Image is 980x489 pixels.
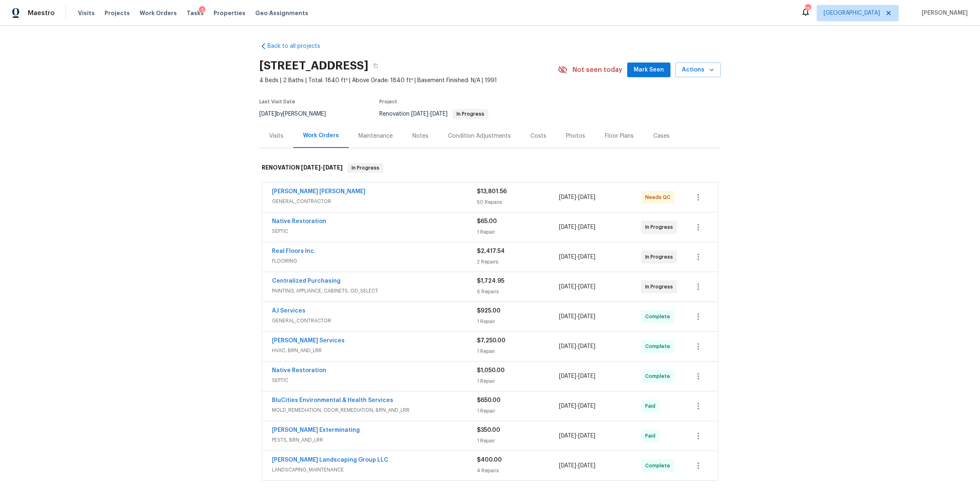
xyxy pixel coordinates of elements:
div: Costs [530,132,546,140]
span: - [559,223,595,231]
span: [DATE] [578,403,595,409]
span: - [559,313,595,321]
span: In Progress [645,283,676,291]
span: Not seen today [572,66,622,74]
a: BluCities Environmental & Health Services [272,397,393,403]
button: Actions [675,63,721,78]
div: 1 Repair [477,317,559,326]
div: 1 Repair [477,347,559,355]
a: [PERSON_NAME] Services [272,338,345,344]
div: Notes [412,132,428,140]
span: In Progress [453,112,488,116]
span: $350.00 [477,427,500,433]
span: $13,801.56 [477,189,507,194]
span: Last Visit Date [259,99,295,104]
span: - [559,432,595,440]
span: $7,250.00 [477,338,506,344]
a: [PERSON_NAME] [PERSON_NAME] [272,189,365,194]
span: Projects [105,9,130,17]
span: HVAC, BRN_AND_LRR [272,346,477,355]
span: [DATE] [578,194,595,200]
span: - [301,165,343,170]
span: [DATE] [559,224,576,230]
div: Photos [566,132,585,140]
span: Paid [645,432,659,440]
span: Complete [645,462,673,470]
a: [PERSON_NAME] Exterminating [272,427,360,433]
a: AJ Services [272,308,305,314]
div: Work Orders [303,132,339,140]
span: [DATE] [578,463,595,469]
div: 2 Repairs [477,258,559,266]
span: [DATE] [559,403,576,409]
span: $65.00 [477,219,497,224]
a: Native Restoration [272,368,326,373]
span: GENERAL_CONTRACTOR [272,197,477,205]
span: [DATE] [259,111,276,117]
span: [DATE] [559,344,576,349]
div: Floor Plans [605,132,634,140]
span: - [559,372,595,380]
span: [DATE] [559,194,576,200]
span: - [559,253,595,261]
span: Complete [645,313,673,321]
span: In Progress [645,253,676,261]
span: Renovation [379,111,488,117]
span: [DATE] [559,433,576,439]
div: by [PERSON_NAME] [259,109,336,119]
div: 25 [805,5,811,13]
div: 1 Repair [477,377,559,385]
span: [DATE] [578,254,595,260]
span: - [411,111,448,117]
span: Maestro [28,9,55,17]
span: $400.00 [477,457,502,463]
span: $1,724.95 [477,278,504,284]
span: [DATE] [578,344,595,349]
span: [DATE] [559,373,576,379]
span: SEPTIC [272,227,477,235]
span: Actions [682,65,714,75]
span: Geo Assignments [255,9,308,17]
div: 50 Repairs [477,198,559,206]
span: FLOORING [272,257,477,265]
h2: [STREET_ADDRESS] [259,62,368,70]
span: Project [379,99,397,104]
span: Needs QC [645,193,674,201]
a: Real Floors Inc. [272,248,316,254]
span: Work Orders [140,9,177,17]
span: [DATE] [559,254,576,260]
span: $2,417.54 [477,248,505,254]
span: Paid [645,402,659,410]
span: - [559,342,595,351]
span: PAINTING, APPLIANCE, CABINETS, OD_SELECT [272,287,477,295]
span: MOLD_REMEDIATION, ODOR_REMEDIATION, BRN_AND_LRR [272,406,477,414]
div: 3 [199,6,205,14]
span: SEPTIC [272,376,477,384]
span: [DATE] [559,314,576,319]
span: [DATE] [578,224,595,230]
span: In Progress [645,223,676,231]
span: LANDSCAPING_MAINTENANCE [272,466,477,474]
span: - [559,462,595,470]
div: 1 Repair [477,437,559,445]
div: Visits [269,132,283,140]
div: 1 Repair [477,407,559,415]
a: Back to all projects [259,42,338,50]
div: Condition Adjustments [448,132,511,140]
div: 1 Repair [477,228,559,236]
span: GENERAL_CONTRACTOR [272,317,477,325]
span: Properties [214,9,245,17]
button: Mark Seen [627,63,670,78]
div: Cases [653,132,670,140]
span: $650.00 [477,397,501,403]
span: Complete [645,372,673,380]
h6: RENOVATION [262,163,343,173]
span: - [559,283,595,291]
span: [DATE] [559,284,576,290]
div: 6 Repairs [477,288,559,296]
span: [DATE] [301,165,321,170]
span: $1,050.00 [477,368,505,373]
a: Centralized Purchasing [272,278,341,284]
a: [PERSON_NAME] Landscaping Group LLC [272,457,388,463]
span: [DATE] [578,433,595,439]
